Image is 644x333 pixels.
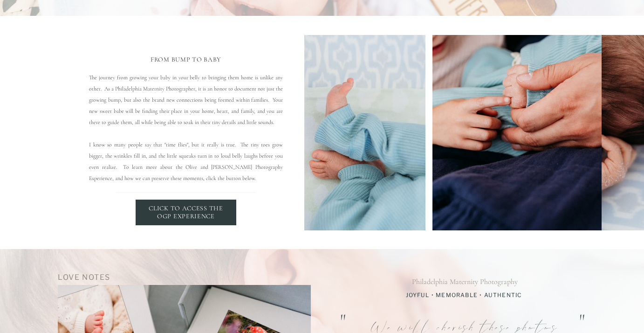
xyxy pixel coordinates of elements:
[58,272,233,283] div: Love Notes
[340,301,347,328] p: "
[387,274,542,291] h2: Philadelphia Maternity Photography
[104,56,267,65] h2: from bump to baby
[579,301,586,328] p: "
[143,205,229,220] a: Click to Access the OGP experience
[376,291,551,298] div: joyful • memorable • authentic
[89,72,283,173] p: The journey from growing your baby in your belly to bringing them home is unlike any other. As a ...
